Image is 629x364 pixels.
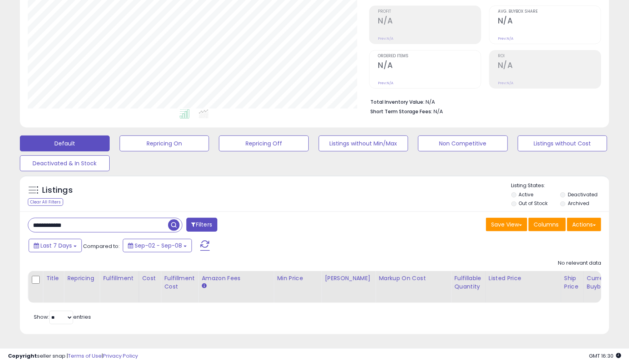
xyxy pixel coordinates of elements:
div: Amazon Fees [201,274,270,283]
button: Listings without Min/Max [319,136,408,151]
a: Terms of Use [68,352,102,360]
a: Privacy Policy [103,352,138,360]
div: [PERSON_NAME] [325,274,372,283]
div: Cost [142,274,158,283]
h2: N/A [378,61,481,72]
h5: Listings [42,185,73,196]
small: Prev: N/A [378,81,393,85]
label: Deactivated [568,191,598,198]
span: Columns [534,221,559,228]
li: N/A [370,97,595,106]
button: Repricing On [120,136,209,151]
button: Listings without Cost [518,136,608,151]
button: Last 7 Days [29,239,82,252]
div: seller snap | | [8,352,138,360]
small: Amazon Fees. [201,283,206,290]
h2: N/A [378,16,481,27]
div: Title [46,274,60,283]
button: Deactivated & In Stock [20,155,110,171]
button: Columns [528,218,566,231]
div: Current Buybox Price [587,274,628,291]
button: Non Competitive [418,136,508,151]
span: Sep-02 - Sep-08 [135,242,182,250]
small: Prev: N/A [498,81,513,85]
button: Save View [486,218,527,231]
button: Sep-02 - Sep-08 [123,239,192,252]
span: Show: entries [34,313,91,321]
label: Archived [568,200,589,207]
b: Total Inventory Value: [370,99,424,105]
div: Fulfillable Quantity [454,274,482,291]
button: Filters [186,218,217,232]
button: Repricing Off [219,136,309,151]
div: Ship Price [564,274,580,291]
div: Min Price [277,274,318,283]
div: Listed Price [489,274,557,283]
span: 2025-09-16 16:30 GMT [589,352,621,360]
b: Short Term Storage Fees: [370,108,432,115]
span: Avg. Buybox Share [498,10,601,14]
h2: N/A [498,61,601,72]
strong: Copyright [8,352,37,360]
p: Listing States: [511,182,609,190]
div: No relevant data [558,259,601,267]
small: Prev: N/A [498,36,513,41]
div: Repricing [67,274,96,283]
span: N/A [434,108,443,115]
span: ROI [498,54,601,58]
label: Active [519,191,534,198]
button: Actions [567,218,601,231]
div: Fulfillment [103,274,135,283]
div: Markup on Cost [379,274,447,283]
span: Ordered Items [378,54,481,58]
span: Compared to: [83,242,120,250]
button: Default [20,136,110,151]
h2: N/A [498,16,601,27]
th: The percentage added to the cost of goods (COGS) that forms the calculator for Min & Max prices. [375,271,451,303]
label: Out of Stock [519,200,548,207]
small: Prev: N/A [378,36,393,41]
div: Clear All Filters [28,198,63,206]
span: Last 7 Days [41,242,72,250]
div: Fulfillment Cost [164,274,195,291]
span: Profit [378,10,481,14]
